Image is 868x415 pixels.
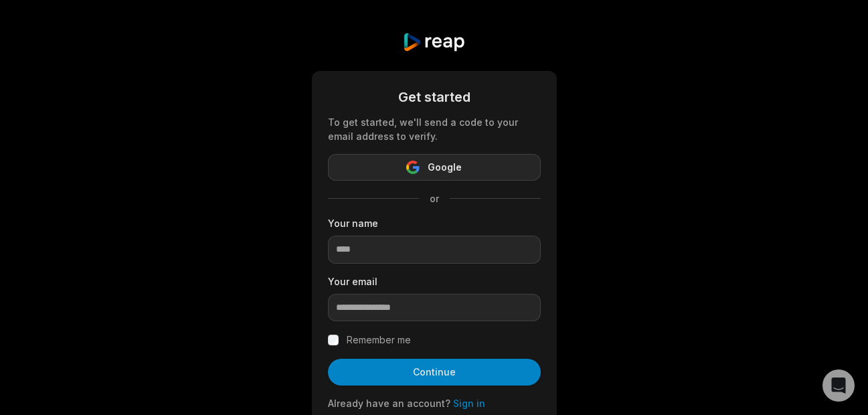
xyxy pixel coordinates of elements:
div: Open Intercom Messenger [822,369,855,402]
label: Your name [328,216,541,230]
span: Google [428,159,462,175]
label: Your email [328,274,541,288]
span: or [419,191,450,205]
button: Continue [328,359,541,386]
div: Get started [328,87,541,107]
div: To get started, we'll send a code to your email address to verify. [328,115,541,143]
img: reap [402,32,466,52]
a: Sign in [453,398,485,409]
span: Already have an account? [328,398,450,409]
button: Google [328,154,541,181]
label: Remember me [347,332,411,348]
